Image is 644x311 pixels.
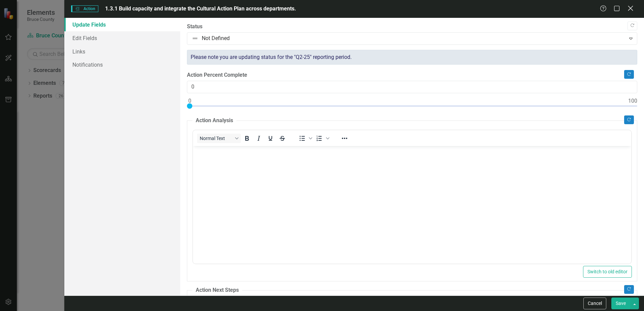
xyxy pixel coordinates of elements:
[314,134,330,143] div: Numbered list
[277,134,288,143] button: Strikethrough
[583,266,632,278] button: Switch to old editor
[200,136,233,141] span: Normal Text
[192,117,236,125] legend: Action Analysis
[187,71,637,79] label: Action Percent Complete
[71,5,98,12] span: Action
[265,134,276,143] button: Underline
[296,134,313,143] div: Bullet list
[339,134,350,143] button: Reveal or hide additional toolbar items
[105,5,296,12] span: 1.3.1 Build capacity and integrate the Cultural Action Plan across departments.
[64,58,180,71] a: Notifications
[64,45,180,58] a: Links
[583,298,606,309] button: Cancel
[64,18,180,31] a: Update Fields
[253,134,264,143] button: Italic
[197,134,241,143] button: Block Normal Text
[64,31,180,45] a: Edit Fields
[241,134,253,143] button: Bold
[193,146,631,264] iframe: Rich Text Area
[611,298,630,309] button: Save
[192,286,242,294] legend: Action Next Steps
[187,50,637,65] div: Please note you are updating status for the "Q2-25" reporting period.
[187,23,637,31] label: Status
